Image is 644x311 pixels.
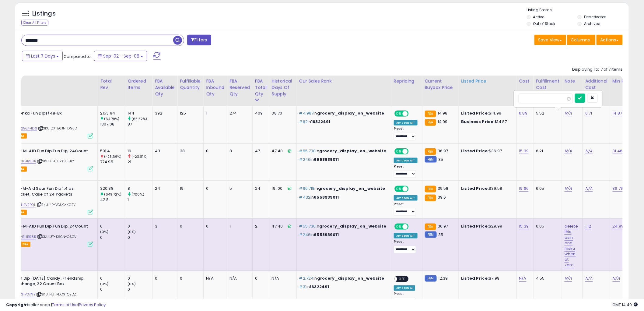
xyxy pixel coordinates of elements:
[565,276,572,282] a: N/A
[565,110,572,116] a: N/A
[395,149,403,154] span: ON
[299,284,306,290] span: #31
[255,111,264,116] div: 409
[585,110,592,116] a: 0.71
[394,233,418,239] div: Amazon AI *
[128,276,152,281] div: 0
[100,276,125,281] div: 0
[131,192,144,197] small: (700%)
[255,224,264,229] div: 2
[180,78,201,91] div: Fulfillable Quantity
[438,194,446,200] span: 39.6
[438,157,443,162] span: 35
[536,111,557,116] div: 5.52
[565,78,580,84] div: Note
[37,159,75,164] span: | SKU: 6H-8ZX3-5B2J
[15,186,89,199] b: Lik-M-Aid Sour Fun Dip 1.4 oz Packet, Case of 24 Packets
[461,224,512,229] div: $29.99
[394,158,418,163] div: Amazon AI *
[255,186,264,191] div: 24
[394,164,418,178] div: Preset:
[613,302,638,308] span: 2025-09-17 14:40 GMT
[311,119,330,125] span: 16322491
[299,186,387,191] p: in
[533,14,544,19] label: Active
[314,232,339,238] span: 6558939011
[272,224,292,229] div: 47.40
[2,186,93,214] div: ASIN:
[272,276,292,281] div: N/A
[299,224,387,229] p: in
[299,119,387,125] p: in
[128,282,136,287] small: (0%)
[567,35,596,45] button: Columns
[272,148,292,154] div: 47.40
[395,111,403,116] span: ON
[394,127,418,140] div: Preset:
[534,35,566,45] button: Save View
[565,186,572,192] a: N/A
[38,126,77,131] span: | SKU: ZX-E6JN-DG5D
[299,157,311,162] span: #246
[180,276,199,281] div: 0
[20,242,30,247] span: FBA
[229,111,248,116] div: 274
[180,148,199,154] div: 38
[394,120,418,125] div: Amazon AI *
[14,202,36,207] a: B08HBVRPQL
[15,111,89,118] b: Wonka Fun Dips/48-Bx
[128,186,152,191] div: 8
[408,111,418,116] span: OFF
[299,119,308,125] span: #62
[519,276,527,282] a: N/A
[128,148,152,154] div: 16
[14,234,36,239] a: B07NFHB98R
[299,194,311,200] span: #432
[128,122,152,127] div: 87
[128,159,152,165] div: 21
[461,186,489,191] b: Listed Price:
[572,67,623,72] div: Displaying 1 to 7 of 7 items
[519,148,529,154] a: 15.39
[314,194,339,200] span: 6558939011
[206,186,222,191] div: 0
[2,276,93,304] div: ASIN:
[128,229,136,234] small: (0%)
[100,78,122,91] div: Total Rev.
[100,148,125,154] div: 591.4
[100,197,125,203] div: 42.8
[16,133,27,139] span: FBA
[536,186,557,191] div: 6.05
[585,186,593,192] a: N/A
[597,35,623,45] button: Actions
[79,302,106,308] a: Privacy Policy
[155,224,173,229] div: 3
[425,148,436,155] small: FBA
[519,78,531,84] div: Cost
[613,186,623,192] a: 36.79
[438,119,448,125] span: 14.99
[206,111,222,116] div: 1
[103,53,139,59] span: Sep-02 - Sep-08
[395,224,403,229] span: ON
[425,224,436,230] small: FBA
[272,111,292,116] div: 38.70
[2,148,93,171] div: ASIN:
[131,116,147,121] small: (65.52%)
[394,202,418,216] div: Preset:
[461,186,512,191] div: $39.58
[536,276,557,281] div: 4.55
[438,186,449,191] span: 39.58
[299,110,314,116] span: #4,987
[128,197,152,203] div: 1
[438,110,448,116] span: 14.98
[408,186,418,192] span: OFF
[519,110,528,116] a: 6.89
[206,276,222,281] div: N/A
[584,14,607,19] label: Deactivated
[100,111,125,116] div: 2153.94
[585,223,591,229] a: 1.12
[299,223,316,229] span: #55,730
[319,223,387,229] span: grocery_display_on_website
[461,78,514,84] div: Listed Price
